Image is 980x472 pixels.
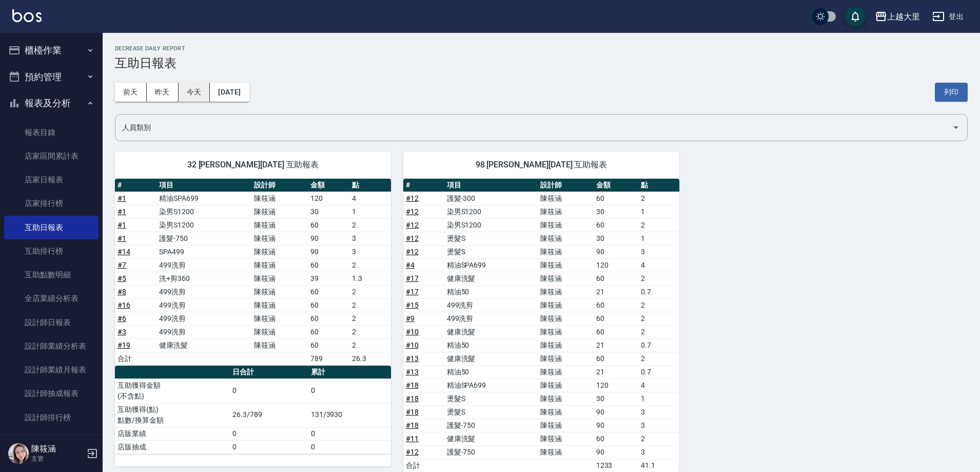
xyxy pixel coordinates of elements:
a: 互助排行榜 [4,239,99,263]
td: 2 [349,298,391,312]
td: 陳筱涵 [251,298,308,312]
th: 設計師 [251,179,308,192]
td: 陳筱涵 [251,338,308,352]
td: 499洗剪 [156,325,251,338]
td: 120 [594,379,639,392]
th: 項目 [156,179,251,192]
button: 列印 [935,83,968,102]
td: 互助獲得(點) 點數/換算金額 [115,403,230,427]
td: 2 [349,325,391,338]
td: 2 [638,272,679,285]
td: 30 [308,205,349,218]
div: 上越大里 [887,10,920,23]
td: 2 [349,285,391,298]
td: 精油SPA699 [444,379,538,392]
td: 健康洗髮 [156,338,251,352]
a: 設計師業績分析表 [4,334,99,358]
a: #18 [406,394,419,403]
a: #14 [117,248,130,256]
a: #18 [406,421,419,429]
td: 染男S1200 [444,205,538,218]
td: 2 [349,218,391,232]
td: 60 [594,298,639,312]
td: 陳筱涵 [538,338,594,352]
button: 報表及分析 [4,90,99,117]
th: 日合計 [230,366,308,379]
td: 陳筱涵 [538,205,594,218]
th: 設計師 [538,179,594,192]
td: 30 [594,205,639,218]
button: 櫃檯作業 [4,37,99,64]
a: #16 [117,301,130,309]
a: 設計師排行榜 [4,406,99,429]
td: 60 [308,258,349,272]
td: 2 [349,258,391,272]
td: 2 [638,218,679,232]
td: 陳筱涵 [251,285,308,298]
button: 預約管理 [4,64,99,90]
td: 陳筱涵 [538,445,594,459]
td: 30 [594,392,639,405]
input: 人員名稱 [120,119,948,137]
img: Person [8,443,29,464]
td: 39 [308,272,349,285]
th: 點 [638,179,679,192]
td: 精油50 [444,285,538,298]
h3: 互助日報表 [115,56,968,70]
td: 2 [638,325,679,338]
td: 1 [638,232,679,245]
td: 90 [594,419,639,432]
td: 合計 [115,352,156,365]
th: 金額 [594,179,639,192]
td: 陳筱涵 [538,325,594,338]
a: 店家區間累計表 [4,144,99,168]
td: 60 [594,192,639,205]
th: 累計 [308,366,391,379]
td: 2 [349,312,391,325]
td: 90 [308,245,349,258]
td: 41.1 [638,459,679,472]
td: 789 [308,352,349,365]
a: #15 [406,301,419,309]
td: 健康洗髮 [444,432,538,445]
td: 90 [308,232,349,245]
td: 2 [638,192,679,205]
td: 陳筱涵 [538,298,594,312]
td: 30 [594,232,639,245]
td: 陳筱涵 [538,352,594,365]
td: 精油50 [444,338,538,352]
td: 3 [638,445,679,459]
td: 499洗剪 [444,312,538,325]
td: 26.3/789 [230,403,308,427]
a: #7 [117,261,126,269]
td: 陳筱涵 [251,192,308,205]
td: 21 [594,365,639,379]
td: 陳筱涵 [538,272,594,285]
h2: Decrease Daily Report [115,45,968,52]
td: 60 [308,338,349,352]
td: 陳筱涵 [251,258,308,272]
td: 護髮-750 [444,445,538,459]
a: #12 [406,221,419,229]
td: 陳筱涵 [251,245,308,258]
a: #3 [117,328,126,336]
td: 0 [230,379,308,403]
td: 染男S1200 [156,205,251,218]
a: 報表目錄 [4,121,99,144]
a: 商品銷售排行榜 [4,429,99,453]
td: 陳筱涵 [538,312,594,325]
td: 499洗剪 [156,298,251,312]
td: 120 [594,258,639,272]
td: 陳筱涵 [538,365,594,379]
td: 60 [308,285,349,298]
td: 陳筱涵 [251,218,308,232]
td: 陳筱涵 [538,432,594,445]
a: #12 [406,234,419,242]
td: 0 [308,427,391,440]
td: 陳筱涵 [538,392,594,405]
td: 燙髮S [444,245,538,258]
a: #12 [406,448,419,456]
td: SPA499 [156,245,251,258]
td: 陳筱涵 [251,325,308,338]
a: 設計師業績月報表 [4,358,99,382]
